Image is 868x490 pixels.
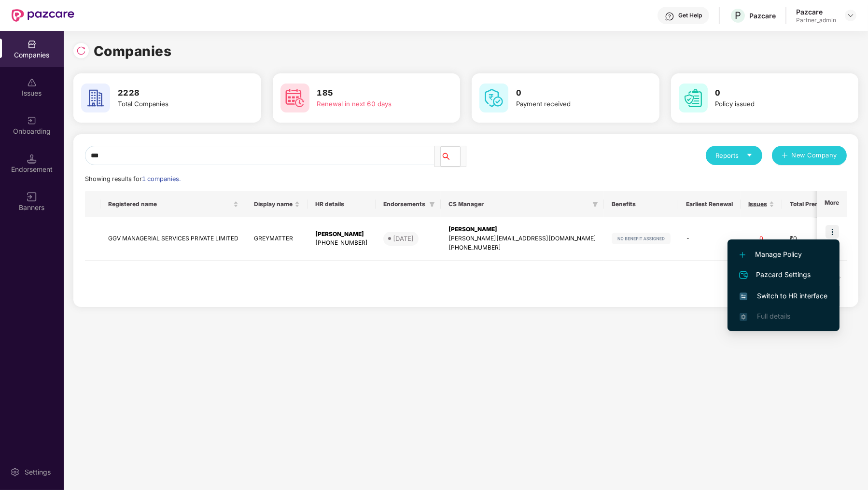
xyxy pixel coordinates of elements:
[592,201,598,207] span: filter
[246,191,308,217] th: Display name
[27,192,37,202] img: svg+xml;base64,PHN2ZyB3aWR0aD0iMTYiIGhlaWdodD0iMTYiIHZpZXdCb3g9IjAgMCAxNiAxNiIgZmlsbD0ibm9uZSIgeG...
[118,87,230,99] h3: 2228
[441,153,460,160] span: search
[748,200,767,208] span: Issues
[85,175,181,182] span: Showing results for
[746,152,753,158] span: caret-down
[847,12,854,19] img: svg+xml;base64,PHN2ZyBpZD0iRHJvcGRvd24tMzJ4MzIiIHhtbG5zPSJodHRwOi8vd3d3LnczLm9yZy8yMDAwL3N2ZyIgd2...
[142,175,181,182] span: 1 companies.
[679,84,708,112] img: svg+xml;base64,PHN2ZyB4bWxucz0iaHR0cDovL3d3dy53My5vcmcvMjAwMC9zdmciIHdpZHRoPSI2MCIgaGVpZ2h0PSI2MC...
[448,243,596,252] div: [PHONE_NUMBER]
[27,154,37,164] img: svg+xml;base64,PHN2ZyB3aWR0aD0iMTQuNSIgaGVpZ2h0PSIxNC41IiB2aWV3Qm94PSIwIDAgMTYgMTYiIGZpbGw9Im5vbm...
[118,99,230,109] div: Total Companies
[246,217,308,261] td: GREYMATTER
[740,293,747,300] img: svg+xml;base64,PHN2ZyB4bWxucz0iaHR0cDovL3d3dy53My5vcmcvMjAwMC9zdmciIHdpZHRoPSIxNiIgaGVpZ2h0PSIxNi...
[81,84,110,112] img: svg+xml;base64,PHN2ZyB4bWxucz0iaHR0cDovL3d3dy53My5vcmcvMjAwMC9zdmciIHdpZHRoPSI2MCIgaGVpZ2h0PSI2MC...
[315,238,368,248] div: [PHONE_NUMBER]
[22,467,54,477] div: Settings
[393,234,414,243] div: [DATE]
[741,191,782,217] th: Issues
[740,249,827,260] span: Manage Policy
[796,16,836,24] div: Partner_admin
[254,200,293,208] span: Display name
[740,252,745,258] img: svg+xml;base64,PHN2ZyB4bWxucz0iaHR0cDovL3d3dy53My5vcmcvMjAwMC9zdmciIHdpZHRoPSIxMi4yMDEiIGhlaWdodD...
[792,151,838,160] span: New Company
[715,151,753,160] div: Reports
[448,225,596,234] div: [PERSON_NAME]
[100,217,246,261] td: GGV MANAGERIAL SERVICES PRIVATE LIMITED
[317,87,429,99] h3: 185
[317,99,429,109] div: Renewal in next 60 days
[440,146,461,167] button: search
[715,99,827,109] div: Policy issued
[448,234,596,243] div: [PERSON_NAME][EMAIL_ADDRESS][DOMAIN_NAME]
[604,191,678,217] th: Benefits
[612,233,671,244] img: svg+xml;base64,PHN2ZyB4bWxucz0iaHR0cDovL3d3dy53My5vcmcvMjAwMC9zdmciIHdpZHRoPSIxMjIiIGhlaWdodD0iMj...
[782,191,846,217] th: Total Premium
[448,200,588,208] span: CS Manager
[100,191,246,217] th: Registered name
[749,11,776,20] div: Pazcare
[427,198,437,210] span: filter
[740,269,827,281] span: Pazcard Settings
[740,291,827,301] span: Switch to HR interface
[280,84,309,112] img: svg+xml;base64,PHN2ZyB4bWxucz0iaHR0cDovL3d3dy53My5vcmcvMjAwMC9zdmciIHdpZHRoPSI2MCIgaGVpZ2h0PSI2MC...
[27,40,37,49] img: svg+xml;base64,PHN2ZyBpZD0iQ29tcGFuaWVzIiB4bWxucz0iaHR0cDovL3d3dy53My5vcmcvMjAwMC9zdmciIHdpZHRoPS...
[678,12,702,19] div: Get Help
[665,12,674,21] img: svg+xml;base64,PHN2ZyBpZD0iSGVscC0zMngzMiIgeG1sbnM9Imh0dHA6Ly93d3cudzMub3JnLzIwMDAvc3ZnIiB3aWR0aD...
[590,198,600,210] span: filter
[738,269,749,281] img: svg+xml;base64,PHN2ZyB4bWxucz0iaHR0cDovL3d3dy53My5vcmcvMjAwMC9zdmciIHdpZHRoPSIyNCIgaGVpZ2h0PSIyNC...
[772,146,847,165] button: plusNew Company
[27,116,37,126] img: svg+xml;base64,PHN2ZyB3aWR0aD0iMjAiIGhlaWdodD0iMjAiIHZpZXdCb3g9IjAgMCAyMCAyMCIgZmlsbD0ibm9uZSIgeG...
[308,191,376,217] th: HR details
[678,217,741,261] td: -
[108,200,231,208] span: Registered name
[12,9,74,22] img: New Pazcare Logo
[429,201,435,207] span: filter
[315,230,368,239] div: [PERSON_NAME]
[76,46,86,56] img: svg+xml;base64,PHN2ZyBpZD0iUmVsb2FkLTMyeDMyIiB4bWxucz0iaHR0cDovL3d3dy53My5vcmcvMjAwMC9zdmciIHdpZH...
[27,78,37,87] img: svg+xml;base64,PHN2ZyBpZD0iSXNzdWVzX2Rpc2FibGVkIiB4bWxucz0iaHR0cDovL3d3dy53My5vcmcvMjAwMC9zdmciIH...
[740,313,747,321] img: svg+xml;base64,PHN2ZyB4bWxucz0iaHR0cDovL3d3dy53My5vcmcvMjAwMC9zdmciIHdpZHRoPSIxNi4zNjMiIGhlaWdodD...
[790,200,831,208] span: Total Premium
[735,10,741,21] span: P
[383,200,425,208] span: Endorsements
[479,84,508,112] img: svg+xml;base64,PHN2ZyB4bWxucz0iaHR0cDovL3d3dy53My5vcmcvMjAwMC9zdmciIHdpZHRoPSI2MCIgaGVpZ2h0PSI2MC...
[678,191,741,217] th: Earliest Renewal
[516,99,628,109] div: Payment received
[757,312,790,320] span: Full details
[782,152,788,160] span: plus
[94,41,172,62] h1: Companies
[10,467,20,477] img: svg+xml;base64,PHN2ZyBpZD0iU2V0dGluZy0yMHgyMCIgeG1sbnM9Imh0dHA6Ly93d3cudzMub3JnLzIwMDAvc3ZnIiB3aW...
[796,7,836,16] div: Pazcare
[715,87,827,99] h3: 0
[826,225,839,238] img: icon
[817,191,847,217] th: More
[516,87,628,99] h3: 0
